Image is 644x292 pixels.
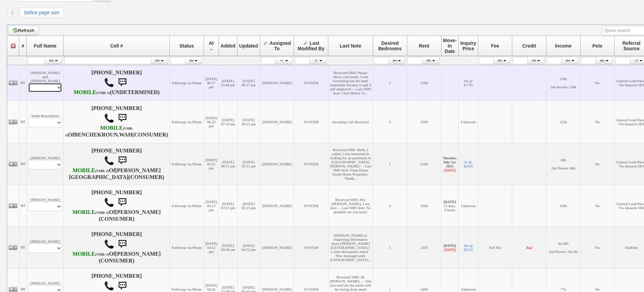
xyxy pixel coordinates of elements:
[65,231,168,264] h4: [PHONE_NUMBER] Of (CONSUMER)
[115,209,161,215] b: [PERSON_NAME]
[204,65,219,101] td: [DATE] 06:37 pm
[204,185,219,227] td: [DATE] 05:13 pm
[204,101,219,143] td: [DATE] 06:22 pm
[8,26,39,35] a: Refresh
[7,8,18,17] a: 1
[546,143,580,185] td: 40k 2nd Person: 40k
[443,38,457,54] span: Move-In Date
[104,197,114,207] img: call.png
[443,156,457,168] b: Tuesday, July 1st, 2025
[20,8,64,17] a: Define page size
[72,209,95,215] font: MOBILE
[115,251,161,257] b: [PERSON_NAME]
[298,40,325,51] span: Last Modified By
[110,43,123,49] span: Cell #
[580,101,615,143] td: No
[478,227,512,269] td: Full Fee
[555,43,572,49] span: Income
[69,167,161,180] b: [PERSON_NAME][GEOGRAPHIC_DATA]
[294,143,328,185] td: SYSTEM
[260,143,294,185] td: [PERSON_NAME]
[328,65,373,101] td: Received SMS: Please check your email. I sent everything but the bank statements because it said ...
[460,40,476,51] span: Inquiry Price
[294,101,328,143] td: SYSTEM
[170,143,204,185] td: Followup via Phone
[19,185,27,227] td: 04
[593,43,603,49] span: Pets
[526,245,532,250] font: Bad
[407,227,441,269] td: 2359
[116,196,129,209] img: sms.png
[407,185,441,227] td: 3500
[444,248,456,252] font: [DATE]
[219,227,237,269] td: [DATE] 09:20 am
[209,40,214,46] span: At
[27,227,64,269] td: [PERSON_NAME]
[116,154,129,167] img: sms.png
[170,185,204,227] td: Followup via Phone
[373,101,407,143] td: 3
[294,227,328,269] td: SYSTEM
[180,43,194,49] span: Status
[580,65,615,101] td: No
[328,101,373,143] td: Incoming Call Received
[95,169,109,173] font: (VMB: #)
[65,105,168,139] h4: [PHONE_NUMBER] Of (CONSUMER)
[219,65,237,101] td: [DATE] 03:48 pm
[328,185,373,227] td: Received SMS: Hey [PERSON_NAME], I am here - - Last SMS Sent: No problem see you soon!
[464,160,473,168] a: br @ $2100
[104,113,114,123] img: call.png
[170,227,204,269] td: Followup via Phone
[104,156,114,166] img: call.png
[116,111,129,125] img: sms.png
[100,125,123,131] font: MOBILE
[443,243,456,248] b: [DATE]
[443,200,456,204] b: [DATE]
[328,227,373,269] td: [PERSON_NAME] is requesting information about [PERSON_NAME][GEOGRAPHIC_DATA] - a {text-decoration...
[294,185,328,227] td: SYSTEM
[239,43,258,49] span: Updated
[27,65,64,101] td: [PERSON_NAME] and [PERSON_NAME]
[104,281,114,291] img: call.png
[19,101,27,143] td: 02
[270,40,291,51] span: Assigned To
[580,227,615,269] td: No
[27,185,64,227] td: [PERSON_NAME]
[96,91,110,95] font: (VMB: #)
[74,89,110,95] b: T-Mobile USA, Inc.
[204,227,219,269] td: [DATE] 04:52 pm
[419,43,429,49] span: Rent
[407,101,441,143] td: 3500
[104,77,114,88] img: call.png
[546,185,580,227] td: 150k
[116,76,129,89] img: sms.png
[328,143,373,185] td: Received SMS: Hello, I called. I Am interested in looking for an apartment in [GEOGRAPHIC_DATA][P...
[237,101,260,143] td: [DATE] 06:22 pm
[34,43,57,49] span: Full Name
[294,65,328,101] td: SYSTEM
[373,185,407,227] td: 3
[219,101,237,143] td: [DATE] 07:10 pm
[72,209,109,215] b: T-Mobile USA, Inc.
[95,211,109,215] font: (VMB: #)
[65,189,168,222] h4: [PHONE_NUMBER] Of (CONSUMER)
[260,101,294,143] td: [PERSON_NAME]
[407,65,441,101] td: 2200
[546,65,580,101] td: 130k 2nd Person: 120k
[237,65,260,101] td: [DATE] 06:37 pm
[219,143,237,185] td: [DATE] 08:51 pm
[237,185,260,227] td: [DATE] 05:13 pm
[65,70,168,96] h4: [PHONE_NUMBER] (UNDETERMINED)
[65,148,168,180] h4: [PHONE_NUMBER] Of (CONSUMER)
[622,40,640,51] span: Referral Source
[260,227,294,269] td: [PERSON_NAME]
[27,101,64,143] td: Wahb Benchekrou
[72,167,109,174] b: T-Mobile USA, Inc.
[19,143,27,185] td: 03
[19,227,27,269] td: 05
[27,143,64,185] td: [PERSON_NAME]
[407,143,441,185] td: 2100
[72,251,109,257] b: T-Mobile USA, Inc.
[444,168,456,172] font: [DATE]
[373,143,407,185] td: 1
